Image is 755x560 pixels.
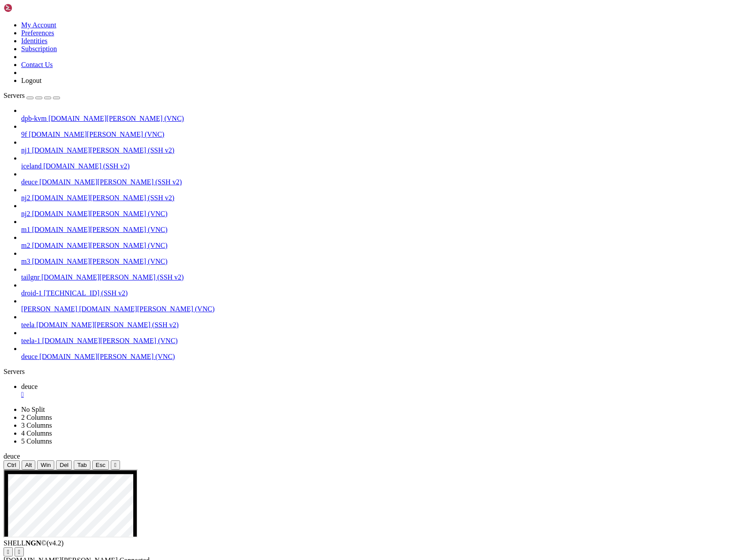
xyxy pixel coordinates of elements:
[29,131,164,138] span: [DOMAIN_NAME][PERSON_NAME] (VNC)
[21,123,751,138] li: 9f [DOMAIN_NAME][PERSON_NAME] (VNC)
[4,92,25,99] span: Servers
[21,345,751,361] li: deuce [DOMAIN_NAME][PERSON_NAME] (VNC)
[32,194,174,202] span: [DOMAIN_NAME][PERSON_NAME] (SSH v2)
[37,460,54,470] button: Win
[21,391,751,399] a: 
[21,258,751,265] a: m3 [DOMAIN_NAME][PERSON_NAME] (VNC)
[21,383,751,399] a: deuce
[21,313,751,329] li: teela [DOMAIN_NAME][PERSON_NAME] (SSH v2)
[21,107,751,123] li: dpb-kvm [DOMAIN_NAME][PERSON_NAME] (VNC)
[21,337,751,345] a: teela-1 [DOMAIN_NAME][PERSON_NAME] (VNC)
[21,383,38,390] span: deuce
[21,353,751,361] a: deuce [DOMAIN_NAME][PERSON_NAME] (VNC)
[96,462,105,468] span: Esc
[43,162,130,170] span: [DOMAIN_NAME] (SSH v2)
[41,273,184,281] span: [DOMAIN_NAME][PERSON_NAME] (SSH v2)
[21,146,751,154] a: nj1 [DOMAIN_NAME][PERSON_NAME] (SSH v2)
[32,242,167,249] span: [DOMAIN_NAME][PERSON_NAME] (VNC)
[56,460,72,470] button: Del
[21,226,30,233] span: m1
[60,462,68,468] span: Del
[21,305,77,313] span: [PERSON_NAME]
[74,460,90,470] button: Tab
[21,414,52,421] a: 2 Columns
[4,4,54,12] img: Shellngn
[21,321,34,329] span: teela
[18,549,20,555] div: 
[39,178,182,186] span: [DOMAIN_NAME][PERSON_NAME] (SSH v2)
[4,547,13,556] button: 
[21,131,751,138] a: 9f [DOMAIN_NAME][PERSON_NAME] (VNC)
[21,77,41,84] a: Logout
[21,194,751,202] a: nj2 [DOMAIN_NAME][PERSON_NAME] (SSH v2)
[4,92,60,99] a: Servers
[21,329,751,345] li: teela-1 [DOMAIN_NAME][PERSON_NAME] (VNC)
[21,218,751,234] li: m1 [DOMAIN_NAME][PERSON_NAME] (VNC)
[21,226,751,234] a: m1 [DOMAIN_NAME][PERSON_NAME] (VNC)
[21,265,751,281] li: tailgnr [DOMAIN_NAME][PERSON_NAME] (SSH v2)
[42,337,178,344] span: [DOMAIN_NAME][PERSON_NAME] (VNC)
[21,170,751,186] li: deuce [DOMAIN_NAME][PERSON_NAME] (SSH v2)
[21,429,52,437] a: 4 Columns
[21,242,30,249] span: m2
[36,321,179,329] span: [DOMAIN_NAME][PERSON_NAME] (SSH v2)
[21,273,40,281] span: tailgnr
[111,460,120,470] button: 
[21,194,30,202] span: nj2
[41,462,51,468] span: Win
[21,250,751,265] li: m3 [DOMAIN_NAME][PERSON_NAME] (VNC)
[4,368,751,376] div: Servers
[32,258,167,265] span: [DOMAIN_NAME][PERSON_NAME] (VNC)
[21,138,751,154] li: nj1 [DOMAIN_NAME][PERSON_NAME] (SSH v2)
[21,437,52,445] a: 5 Columns
[32,226,167,233] span: [DOMAIN_NAME][PERSON_NAME] (VNC)
[21,281,751,297] li: droid-1 [TECHNICAL_ID] (SSH v2)
[26,539,41,547] b: NGN
[21,146,30,154] span: nj1
[21,154,751,170] li: iceland [DOMAIN_NAME] (SSH v2)
[49,115,184,122] span: [DOMAIN_NAME][PERSON_NAME] (VNC)
[7,462,16,468] span: Ctrl
[21,131,27,138] span: 9f
[21,202,751,218] li: nj2 [DOMAIN_NAME][PERSON_NAME] (VNC)
[77,462,87,468] span: Tab
[22,460,36,470] button: Alt
[4,452,20,460] span: deuce
[4,460,20,470] button: Ctrl
[21,115,751,123] a: dpb-kvm [DOMAIN_NAME][PERSON_NAME] (VNC)
[21,289,42,297] span: droid-1
[25,462,32,468] span: Alt
[21,406,45,413] a: No Split
[21,115,47,122] span: dpb-kvm
[21,45,57,52] a: Subscription
[21,289,751,297] a: droid-1 [TECHNICAL_ID] (SSH v2)
[21,353,38,360] span: deuce
[21,61,53,68] a: Contact Us
[21,186,751,202] li: nj2 [DOMAIN_NAME][PERSON_NAME] (SSH v2)
[21,234,751,250] li: m2 [DOMAIN_NAME][PERSON_NAME] (VNC)
[21,258,30,265] span: m3
[21,178,751,186] a: deuce [DOMAIN_NAME][PERSON_NAME] (SSH v2)
[79,305,214,313] span: [DOMAIN_NAME][PERSON_NAME] (VNC)
[32,146,174,154] span: [DOMAIN_NAME][PERSON_NAME] (SSH v2)
[39,353,175,360] span: [DOMAIN_NAME][PERSON_NAME] (VNC)
[44,289,128,297] span: [TECHNICAL_ID] (SSH v2)
[7,549,9,555] div: 
[15,547,24,556] button: 
[21,210,751,218] a: nj2 [DOMAIN_NAME][PERSON_NAME] (VNC)
[21,162,751,170] a: iceland [DOMAIN_NAME] (SSH v2)
[21,422,52,429] a: 3 Columns
[21,321,751,329] a: teela [DOMAIN_NAME][PERSON_NAME] (SSH v2)
[21,337,41,344] span: teela-1
[21,297,751,313] li: [PERSON_NAME] [DOMAIN_NAME][PERSON_NAME] (VNC)
[21,210,30,217] span: nj2
[92,460,109,470] button: Esc
[21,305,751,313] a: [PERSON_NAME] [DOMAIN_NAME][PERSON_NAME] (VNC)
[114,462,116,468] div: 
[21,178,38,186] span: deuce
[47,539,64,547] span: 4.2.0
[21,162,41,170] span: iceland
[4,539,64,547] span: SHELL ©
[32,210,167,217] span: [DOMAIN_NAME][PERSON_NAME] (VNC)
